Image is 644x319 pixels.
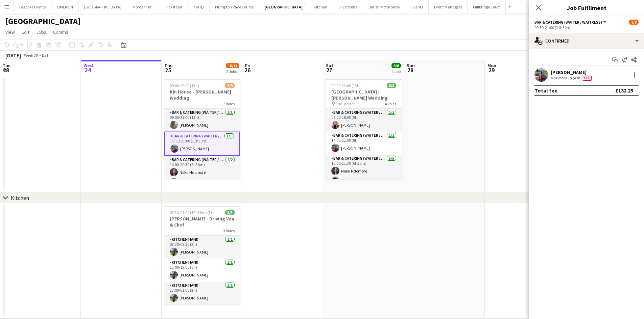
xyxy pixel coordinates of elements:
[534,25,639,30] div: 09:30-21:00 (11h30m)
[164,132,240,156] app-card-role: Bar & Catering (Waiter / waitress)1/109:30-21:00 (11h30m)[PERSON_NAME]
[223,228,235,233] span: 3 Roles
[164,216,240,228] h3: [PERSON_NAME] - Driving Van & Chef
[308,0,333,14] button: Kitchen
[164,62,173,69] span: Thu
[3,28,18,36] a: View
[164,282,240,304] app-card-role: Kitchen Hand1/123:00-01:00 (2h)[PERSON_NAME]
[326,132,402,155] app-card-role: Bar & Catering (Waiter / waitress)1/114:00-22:00 (8h)[PERSON_NAME]
[406,0,429,14] button: Events
[581,75,593,81] div: Crew has different fees then in role
[259,0,308,14] button: [GEOGRAPHIC_DATA]
[534,87,557,94] div: Total fee
[468,0,506,14] button: Millbridge Court
[2,66,10,74] span: 23
[326,89,402,101] h3: [GEOGRAPHIC_DATA] - [PERSON_NAME] Wedding
[164,79,240,179] app-job-card: 09:00-22:00 (13h)7/8Kin House - [PERSON_NAME] Wedding7 RolesBar & Catering (Waiter / waitress)1/1...
[245,62,251,69] span: Fri
[19,28,32,36] a: Edit
[325,66,333,74] span: 27
[53,29,68,35] span: Comms
[551,69,593,75] div: [PERSON_NAME]
[11,194,29,201] div: Kitchen
[22,29,29,35] span: Edit
[210,0,259,14] button: Plumpton Race Course
[225,83,235,88] span: 7/8
[164,156,240,189] app-card-role: Bar & Catering (Waiter / waitress)2/214:00-20:30 (6h30m)Noku Ndomore
[534,20,607,25] button: Bar & Catering (Waiter / waitress)
[391,63,401,68] span: 8/8
[629,20,639,25] span: 7/8
[331,83,361,88] span: 09:00-22:00 (13h)
[159,0,188,14] button: Hickstead
[392,69,401,74] div: 1 Job
[22,53,39,58] span: Week 39
[14,0,51,14] button: Bespoke Events
[5,29,15,35] span: View
[164,109,240,132] app-card-role: Bar & Catering (Waiter / waitress)1/109:00-21:00 (12h)[PERSON_NAME]
[244,66,251,74] span: 26
[385,101,396,106] span: 4 Roles
[5,16,81,26] h1: [GEOGRAPHIC_DATA]
[429,0,468,14] button: Event Managers
[615,87,633,94] div: £132.25
[551,75,568,81] div: Not rated
[226,63,239,68] span: 10/11
[51,0,79,14] button: LIMEKILN
[33,28,49,36] a: Jobs
[164,259,240,282] app-card-role: Kitchen Hand1/113:00-19:00 (6h)[PERSON_NAME]
[170,83,199,88] span: 09:00-22:00 (13h)
[188,0,210,14] button: KKHQ
[529,33,644,49] div: Confirmed
[5,52,21,59] div: [DATE]
[486,66,496,74] span: 29
[36,29,46,35] span: Jobs
[333,0,363,14] button: Silverstone
[223,101,235,106] span: 7 Roles
[164,89,240,101] h3: Kin House - [PERSON_NAME] Wedding
[164,206,240,304] app-job-card: 07:30-01:00 (17h30m) (Fri)3/3[PERSON_NAME] - Driving Van & Chef3 RolesKitchen Hand1/107:30-09:30 ...
[534,20,602,25] span: Bar & Catering (Waiter / waitress)
[225,210,235,215] span: 3/3
[387,83,396,88] span: 8/8
[336,101,356,106] span: Trial person
[170,210,215,215] span: 07:30-01:00 (17h30m) (Fri)
[84,62,93,69] span: Wed
[326,62,333,69] span: Sat
[50,28,71,36] a: Comms
[79,0,127,14] button: [GEOGRAPHIC_DATA]
[326,79,402,179] app-job-card: 09:00-22:00 (13h)8/8[GEOGRAPHIC_DATA] - [PERSON_NAME] Wedding Trial person4 RolesBar & Catering (...
[3,62,10,69] span: Tue
[42,53,49,58] div: BST
[529,3,644,12] h3: Job Fulfilment
[127,0,159,14] button: Morden Hall
[568,75,581,81] div: 8.5km
[164,236,240,259] app-card-role: Kitchen Hand1/107:30-09:30 (2h)[PERSON_NAME]
[363,0,406,14] button: British Motor Show
[326,155,402,217] app-card-role: Bar & Catering (Waiter / waitress)5/515:00-21:30 (6h30m)Noku Ndomore[PERSON_NAME]
[583,76,592,81] span: Fee
[407,62,415,69] span: Sun
[487,62,496,69] span: Mon
[406,66,415,74] span: 28
[82,66,93,74] span: 24
[326,109,402,132] app-card-role: Bar & Catering (Waiter / waitress)1/109:00-18:00 (9h)[PERSON_NAME]
[163,66,173,74] span: 25
[226,69,239,74] div: 2 Jobs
